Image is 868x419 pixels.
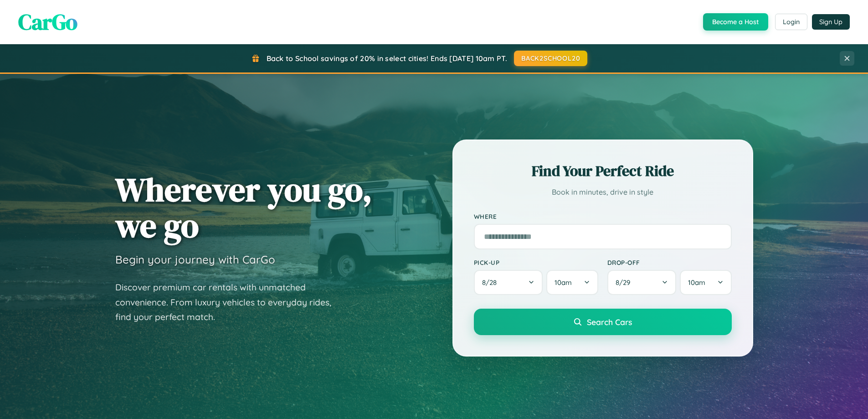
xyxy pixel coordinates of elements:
p: Book in minutes, drive in style [474,186,732,199]
p: Discover premium car rentals with unmatched convenience. From luxury vehicles to everyday rides, ... [115,280,343,325]
label: Pick-up [474,259,598,266]
span: 8 / 29 [616,278,635,287]
button: 8/29 [607,270,677,295]
label: Drop-off [607,259,732,266]
span: CarGo [18,7,77,37]
span: 8 / 28 [482,278,501,287]
span: 10am [688,278,705,287]
button: Login [775,14,807,30]
button: 8/28 [474,270,543,295]
span: 10am [555,278,572,287]
h2: Find Your Perfect Ride [474,161,732,181]
button: BACK2SCHOOL20 [514,51,587,66]
span: Back to School savings of 20% in select cities! Ends [DATE] 10am PT. [267,54,507,63]
h3: Begin your journey with CarGo [115,253,275,266]
label: Where [474,212,732,220]
button: Sign Up [812,14,850,30]
span: Search Cars [587,317,632,327]
button: Become a Host [703,13,768,31]
button: 10am [680,270,731,295]
h1: Wherever you go, we go [115,171,372,243]
button: Search Cars [474,309,732,335]
button: 10am [546,270,598,295]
